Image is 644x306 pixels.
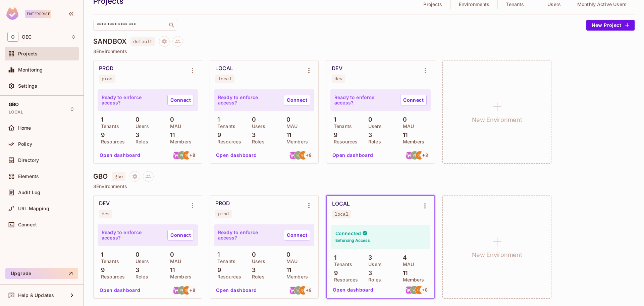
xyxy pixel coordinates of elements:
span: + 8 [422,153,428,158]
p: 9 [331,270,338,276]
p: 3 [365,254,372,261]
p: Roles [132,139,148,144]
p: 9 [98,267,105,273]
p: Tenants [98,259,119,264]
img: wil.peck@oeconnection.com [410,286,419,294]
p: Members [167,139,192,144]
span: Project settings [129,174,140,181]
p: Members [283,139,308,144]
p: 0 [167,251,174,258]
span: Projects [18,51,38,56]
span: Help & Updates [18,293,54,298]
p: Projects [423,2,442,7]
p: Roles [132,274,148,279]
span: + 8 [190,153,195,158]
img: Santiago.DeIralaMut@oeconnection.com [173,286,181,295]
p: 11 [399,270,408,276]
img: Santiago.DeIralaMut@oeconnection.com [173,151,181,160]
p: MAU [283,124,298,129]
p: Users [365,124,382,129]
p: Users [547,2,561,7]
p: Tenants [331,262,352,267]
a: Connect [167,95,194,105]
div: DEV [332,65,342,72]
img: wil.peck@oeconnection.com [178,151,186,160]
img: Santiago.DeIralaMut@oeconnection.com [405,286,414,294]
p: Tenants [506,2,524,7]
span: + 8 [306,153,311,158]
p: 0 [283,116,290,123]
p: 9 [330,132,337,138]
div: PROD [215,200,230,207]
p: Tenants [98,124,119,129]
button: Environment settings [419,64,432,77]
p: Resources [331,277,358,282]
p: 1 [98,116,103,123]
p: 11 [167,132,175,138]
button: New Project [586,20,635,31]
a: Connect [167,230,194,241]
span: + 8 [422,288,427,292]
span: Settings [18,83,37,89]
p: Users [249,124,265,129]
p: MAU [167,124,181,129]
h1: New Environment [472,250,522,260]
span: GBO [9,102,19,107]
p: Resources [214,139,241,144]
button: Open dashboard [213,285,260,296]
div: LOCAL [215,65,233,72]
span: gbo [112,172,125,181]
div: prod [218,211,229,216]
p: Resources [330,139,358,144]
p: 0 [283,251,290,258]
p: 11 [283,267,291,273]
p: Resources [214,274,241,279]
p: Ready to enforce access? [218,95,278,105]
p: 1 [98,251,103,258]
span: + 8 [306,288,311,293]
img: wil.peck@oeconnection.com [294,151,303,160]
p: 9 [214,267,221,273]
p: 3 Environments [93,49,635,54]
img: Santiago.DeIralaMut@oeconnection.com [289,286,298,295]
img: greg.petros@oeconnection.com [299,286,308,295]
img: greg.petros@oeconnection.com [183,286,191,295]
p: 0 [249,116,256,123]
p: 1 [330,116,336,123]
img: greg.petros@oeconnection.com [416,151,424,160]
div: prod [102,76,113,81]
span: Elements [18,174,39,179]
img: wil.peck@oeconnection.com [411,151,419,160]
p: 11 [167,267,175,273]
p: Roles [249,274,265,279]
div: PROD [99,65,113,72]
div: local [218,76,232,81]
img: wil.peck@oeconnection.com [294,286,303,295]
p: 0 [249,251,256,258]
p: 11 [399,132,408,138]
p: Members [283,274,308,279]
p: 4 [399,254,407,261]
div: DEV [99,200,110,207]
p: Members [399,277,424,282]
button: Environment settings [186,64,199,77]
span: Project settings [159,39,170,46]
img: Santiago.DeIralaMut@oeconnection.com [289,151,298,160]
div: Enterprise [25,10,51,18]
button: Environment settings [302,64,316,77]
span: Connect [18,222,37,227]
p: Users [132,124,149,129]
span: Monitoring [18,67,43,73]
img: greg.petros@oeconnection.com [183,151,191,160]
p: 1 [331,254,336,261]
p: 9 [214,132,221,138]
button: Upgrade [5,268,78,279]
p: Tenants [330,124,352,129]
button: Open dashboard [213,150,260,161]
a: Connect [284,95,310,105]
p: Environments [459,2,490,7]
div: dev [334,76,342,81]
h4: Connected [335,230,361,236]
p: MAU [399,124,414,129]
button: Open dashboard [330,150,376,161]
